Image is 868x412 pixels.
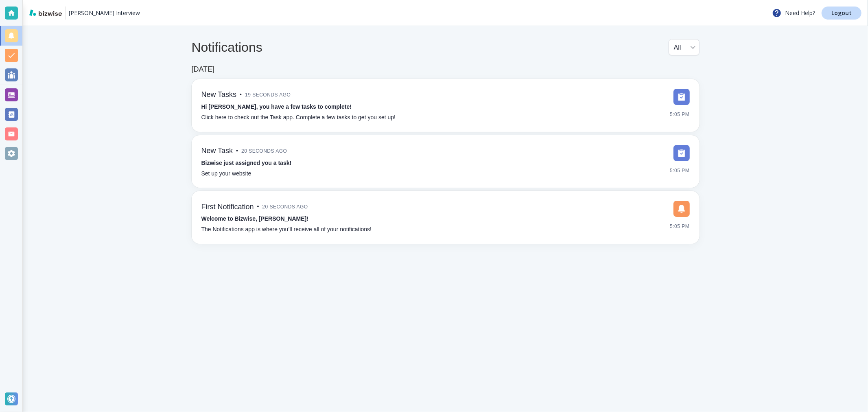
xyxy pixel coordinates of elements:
strong: Hi [PERSON_NAME], you have a few tasks to complete! [201,103,352,110]
a: [PERSON_NAME] Interview [69,7,140,20]
strong: Welcome to Bizwise, [PERSON_NAME]! [201,215,308,222]
span: 20 seconds ago [262,201,308,213]
p: The Notifications app is where you’ll receive all of your notifications! [201,225,372,234]
span: 20 seconds ago [241,145,287,157]
h4: Notifications [192,39,262,55]
img: DashboardSidebarNotification.svg [673,201,690,217]
img: bizwise [29,9,62,16]
p: • [257,202,259,211]
p: • [236,147,238,156]
a: New Tasks•19 seconds agoHi [PERSON_NAME], you have a few tasks to complete!Click here to check ou... [192,79,700,132]
a: First Notification•20 seconds agoWelcome to Bizwise, [PERSON_NAME]!The Notifications app is where... [192,191,700,244]
a: Logout [822,7,861,20]
span: 5:05 PM [670,108,689,121]
p: Need Help? [772,8,815,18]
p: [PERSON_NAME] Interview [69,9,140,17]
img: DashboardSidebarTasks.svg [673,145,690,161]
a: New Task•20 seconds agoBizwise just assigned you a task!Set up your website5:05 PM [192,135,700,188]
h6: First Notification [201,203,254,212]
div: All [674,39,694,55]
p: Click here to check out the Task app. Complete a few tasks to get you set up! [201,113,396,122]
p: Set up your website [201,169,251,178]
h6: New Tasks [201,90,237,99]
img: DashboardSidebarTasks.svg [673,89,690,105]
p: • [240,90,242,99]
strong: Bizwise just assigned you a task! [201,160,292,166]
h6: New Task [201,147,233,156]
span: 5:05 PM [670,220,689,232]
p: Logout [831,10,852,16]
h6: [DATE] [192,65,215,74]
span: 5:05 PM [670,164,689,177]
span: 19 seconds ago [245,89,291,101]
